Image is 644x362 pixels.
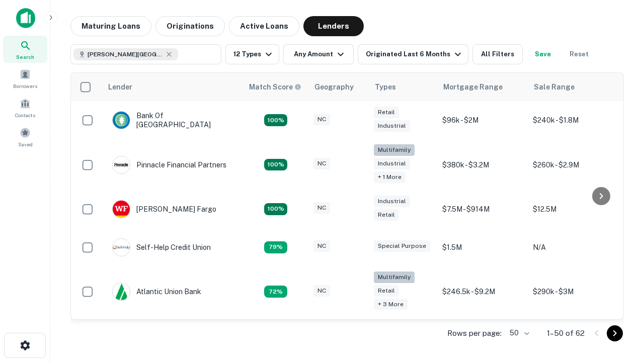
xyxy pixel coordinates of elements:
button: Go to next page [607,325,623,341]
div: Capitalize uses an advanced AI algorithm to match your search with the best lender. The match sco... [249,81,301,93]
span: [PERSON_NAME][GEOGRAPHIC_DATA], [GEOGRAPHIC_DATA] [88,50,163,59]
button: Reset [563,44,595,64]
a: Borrowers [3,65,47,92]
td: $240k - $1.8M [528,101,618,139]
div: Atlantic Union Bank [112,283,201,301]
td: $1.5M [437,228,528,266]
td: $480k - $3.1M [528,317,618,355]
div: Industrial [374,120,410,132]
div: [PERSON_NAME] Fargo [112,200,216,218]
td: N/A [528,228,618,266]
div: Matching Properties: 15, hasApolloMatch: undefined [264,203,287,215]
td: $96k - $2M [437,101,528,139]
img: picture [113,239,130,256]
div: NC [313,158,330,169]
img: picture [113,156,130,173]
div: Originated Last 6 Months [366,48,464,60]
button: Lenders [303,16,364,36]
span: Search [16,53,34,61]
div: Retail [374,209,399,221]
div: NC [313,114,330,125]
img: picture [113,283,130,300]
h6: Match Score [249,81,299,93]
button: 12 Types [225,44,279,64]
img: picture [113,112,130,129]
th: Types [369,73,437,101]
div: Lender [108,81,132,93]
p: 1–50 of 62 [547,327,585,339]
button: Maturing Loans [70,16,151,36]
th: Lender [102,73,243,101]
div: 50 [506,326,531,340]
div: NC [313,285,330,297]
div: Special Purpose [374,240,430,252]
div: + 3 more [374,299,408,310]
div: Industrial [374,196,410,207]
img: capitalize-icon.png [16,8,35,28]
div: Retail [374,107,399,118]
div: NC [313,202,330,214]
th: Mortgage Range [437,73,528,101]
button: Originated Last 6 Months [358,44,468,64]
th: Capitalize uses an advanced AI algorithm to match your search with the best lender. The match sco... [243,73,308,101]
div: Matching Properties: 25, hasApolloMatch: undefined [264,159,287,171]
td: $12.5M [528,190,618,228]
div: Industrial [374,158,410,169]
span: Saved [18,140,33,148]
td: $7.5M - $914M [437,190,528,228]
button: Save your search to get updates of matches that match your search criteria. [527,44,559,64]
div: Matching Properties: 14, hasApolloMatch: undefined [264,114,287,126]
button: All Filters [472,44,523,64]
div: Pinnacle Financial Partners [112,156,226,174]
div: Self-help Credit Union [112,238,211,256]
th: Sale Range [528,73,618,101]
img: picture [113,201,130,218]
a: Saved [3,123,47,150]
div: Multifamily [374,144,415,156]
button: Originations [155,16,225,36]
div: Matching Properties: 11, hasApolloMatch: undefined [264,241,287,253]
td: $290k - $3M [528,266,618,317]
span: Contacts [15,111,35,119]
div: NC [313,240,330,252]
div: Sale Range [534,81,575,93]
div: Retail [374,285,399,297]
td: $380k - $3.2M [437,139,528,190]
a: Search [3,36,47,63]
span: Borrowers [13,82,37,90]
td: $246.5k - $9.2M [437,266,528,317]
button: Any Amount [283,44,354,64]
iframe: Chat Widget [594,249,644,298]
p: Rows per page: [447,327,502,339]
td: $260k - $2.9M [528,139,618,190]
div: Multifamily [374,271,415,283]
div: Mortgage Range [443,81,503,93]
th: Geography [308,73,369,101]
button: Active Loans [229,16,299,36]
a: Contacts [3,94,47,121]
div: Types [375,81,396,93]
div: Matching Properties: 10, hasApolloMatch: undefined [264,286,287,298]
div: + 1 more [374,171,406,183]
td: $200k - $3.3M [437,317,528,355]
div: Geography [314,81,354,93]
div: Bank Of [GEOGRAPHIC_DATA] [112,111,233,129]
